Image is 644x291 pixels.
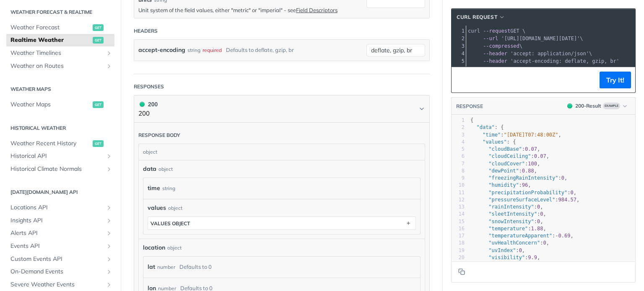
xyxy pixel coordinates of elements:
[226,44,294,56] div: Defaults to deflate, gzip, br
[167,244,182,252] div: object
[488,146,522,152] span: "cloudBase"
[488,197,555,203] span: "pressureSurfaceLevel"
[561,175,564,181] span: 0
[151,220,190,227] div: values object
[452,27,466,35] div: 1
[6,137,114,150] a: Weather Recent Historyget
[148,261,155,273] label: lat
[143,165,156,173] span: data
[452,211,465,218] div: 14
[6,47,114,59] a: Weather TimelinesShow subpages for Weather Timelines
[10,23,91,32] span: Weather Forecast
[470,175,567,181] span: : ,
[93,140,104,147] span: get
[452,175,465,182] div: 9
[6,85,114,93] h2: Weather Maps
[468,36,583,41] span: \
[10,268,104,276] span: On-Demand Events
[483,139,507,145] span: "values"
[452,239,465,247] div: 18
[470,161,540,167] span: : ,
[522,168,534,174] span: 0.88
[106,243,112,250] button: Show subpages for Events API
[452,124,465,131] div: 2
[452,139,465,146] div: 4
[106,153,112,160] button: Show subpages for Historical API
[470,240,549,246] span: : ,
[543,240,546,246] span: 0
[10,165,104,173] span: Historical Climate Normals
[106,268,112,275] button: Show subpages for On-Demand Events
[452,196,465,203] div: 12
[6,34,114,46] a: Realtime Weatherget
[470,211,546,217] span: : ,
[528,255,537,260] span: 9.9
[148,182,160,194] label: time
[93,37,104,44] span: get
[203,44,222,56] div: required
[296,7,338,13] a: Field Descriptors
[555,233,558,239] span: -
[106,230,112,237] button: Show subpages for Alerts API
[483,51,507,57] span: --header
[470,168,537,174] span: : ,
[452,189,465,196] div: 11
[6,124,114,132] h2: Historical Weather
[470,190,576,196] span: : ,
[452,160,465,167] div: 7
[531,226,543,232] span: 1.88
[140,102,145,107] span: 200
[10,49,104,57] span: Weather Timelines
[106,217,112,224] button: Show subpages for Insights API
[488,190,567,196] span: "precipitationProbability"
[162,182,175,194] div: string
[6,265,114,278] a: On-Demand EventsShow subpages for On-Demand Events
[6,60,114,72] a: Weather on RoutesShow subpages for Weather on Routes
[106,166,112,173] button: Show subpages for Historical Climate Normals
[468,51,592,57] span: \
[139,144,423,160] div: object
[563,102,631,110] button: 200200-ResultExample
[10,229,104,237] span: Alerts API
[106,63,112,70] button: Show subpages for Weather on Routes
[470,153,549,159] span: : ,
[567,103,572,108] span: 200
[537,219,540,224] span: 0
[452,182,465,189] div: 10
[488,175,558,181] span: "freezingRainIntensity"
[418,106,425,112] svg: Chevron
[138,131,180,139] div: Response body
[522,182,528,188] span: 96
[134,83,164,90] div: Responses
[476,124,494,130] span: "data"
[470,124,504,130] span: : {
[6,253,114,265] a: Custom Events APIShow subpages for Custom Events API
[488,219,534,224] span: "snowIntensity"
[488,153,531,159] span: "cloudCeiling"
[468,28,525,34] span: GET \
[600,72,631,88] button: Try It!
[470,204,543,210] span: : ,
[488,226,528,232] span: "temperature"
[534,153,546,159] span: 0.07
[10,216,104,225] span: Insights API
[6,188,114,196] h2: [DATE][DOMAIN_NAME] API
[106,50,112,57] button: Show subpages for Weather Timelines
[575,102,601,110] div: 200 - Result
[10,100,91,109] span: Weather Maps
[470,132,561,138] span: : ,
[452,57,466,65] div: 5
[510,58,619,64] span: 'accept-encoding: deflate, gzip, br'
[501,36,580,41] span: '[URL][DOMAIN_NAME][DATE]'
[488,161,525,167] span: "cloudCover"
[456,265,467,278] button: Copy to clipboard
[525,146,537,152] span: 0.07
[483,43,519,49] span: --compressed
[10,152,104,160] span: Historical API
[452,218,465,225] div: 15
[470,139,516,145] span: : {
[504,132,558,138] span: "[DATE]T07:48:00Z"
[6,227,114,239] a: Alerts APIShow subpages for Alerts API
[158,165,173,173] div: object
[483,36,498,41] span: --url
